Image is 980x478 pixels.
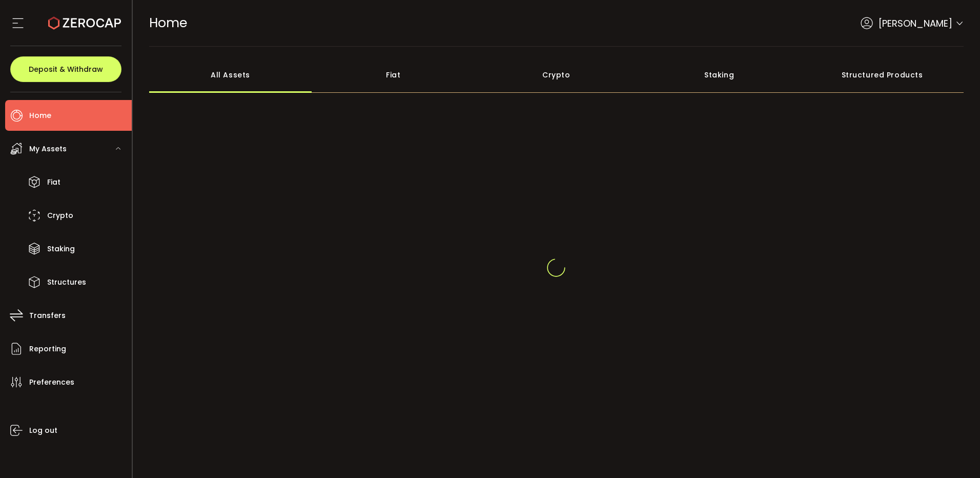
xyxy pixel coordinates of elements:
[29,66,103,73] span: Deposit & Withdraw
[29,423,57,438] span: Log out
[47,175,60,190] span: Fiat
[29,308,66,323] span: Transfers
[29,108,51,123] span: Home
[149,57,312,93] div: All Assets
[638,57,801,93] div: Staking
[312,57,475,93] div: Fiat
[475,57,638,93] div: Crypto
[47,242,75,256] span: Staking
[879,16,952,30] span: [PERSON_NAME]
[149,14,187,32] span: Home
[10,56,121,82] button: Deposit & Withdraw
[29,375,74,390] span: Preferences
[47,208,73,223] span: Crypto
[47,275,86,290] span: Structures
[29,142,67,156] span: My Assets
[29,342,66,356] span: Reporting
[801,57,964,93] div: Structured Products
